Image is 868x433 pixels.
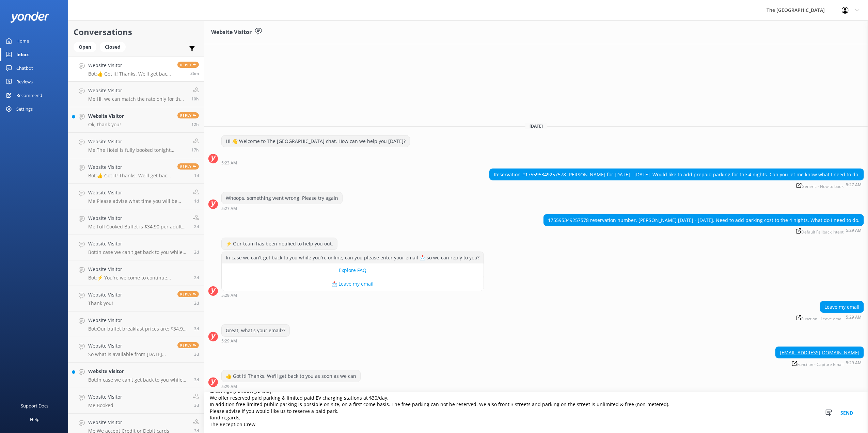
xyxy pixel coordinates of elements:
span: Aug 23 2025 05:48pm (UTC +12:00) Pacific/Auckland [191,122,199,127]
a: [EMAIL_ADDRESS][DOMAIN_NAME] [780,349,859,356]
span: Reply [177,291,199,297]
span: Aug 22 2025 02:03pm (UTC +12:00) Pacific/Auckland [194,173,199,178]
h4: Website Visitor [88,393,122,401]
div: Recommend [16,89,42,102]
a: Website VisitorMe:Full Cooked Buffet is $34.90 per adult or Continental is $24.90 per adult2d [68,209,204,235]
span: Aug 21 2025 04:10pm (UTC +12:00) Pacific/Auckland [194,300,199,306]
div: 175595349257578 reservation number. [PERSON_NAME] [DATE] - [DATE]. Need to add parking cost to th... [544,214,864,226]
div: Leave my email [820,301,864,313]
span: [DATE] [525,123,547,129]
h4: Website Visitor [88,240,189,247]
span: Aug 21 2025 09:18pm (UTC +12:00) Pacific/Auckland [194,249,199,255]
div: In case we can't get back to you while you're online, can you please enter your email 📩 so we can... [222,252,484,263]
p: Bot: ⚡ You're welcome to continue messaging and then leave your email 📩 in case we can't respond ... [88,275,189,281]
h4: Website Visitor [88,112,124,120]
strong: 5:29 AM [846,315,862,321]
h4: Website Visitor [88,419,169,426]
div: Aug 24 2025 05:29am (UTC +12:00) Pacific/Auckland [775,360,864,367]
span: Aug 21 2025 05:13pm (UTC +12:00) Pacific/Auckland [194,275,199,280]
span: Aug 24 2025 05:29am (UTC +12:00) Pacific/Auckland [190,70,199,76]
div: Great, what's your email?? [222,325,289,336]
span: Function - Leave email [796,315,843,321]
h4: Website Visitor [88,266,189,273]
div: Reservation #175595349257578 [PERSON_NAME] for [DATE] - [DATE]. Would like to add prepaid parking... [490,169,864,180]
button: Explore FAQ [222,263,484,277]
a: Website VisitorBot:In case we can't get back to you while you're online, can you please enter you... [68,235,204,260]
div: Settings [16,102,33,116]
h4: Website Visitor [88,138,186,145]
a: Website VisitorBot:Our buffet breakfast prices are: $34.90 per adult for cooked, $24.90 per adult... [68,311,204,337]
span: Aug 23 2025 01:02pm (UTC +12:00) Pacific/Auckland [191,147,199,153]
a: Website VisitorOk, thank you!Reply12h [68,107,204,133]
p: Bot: 👍 Got it! Thanks. We'll get back to you as soon as we can [88,71,172,77]
p: Bot: In case we can't get back to you while you're online, can you please enter your email 📩 so w... [88,377,189,383]
span: Aug 21 2025 10:53pm (UTC +12:00) Pacific/Auckland [194,224,199,229]
span: Aug 23 2025 07:36pm (UTC +12:00) Pacific/Auckland [191,96,199,102]
div: Aug 24 2025 05:29am (UTC +12:00) Pacific/Auckland [221,338,290,343]
h4: Website Visitor [88,87,186,94]
div: Whoops, something went wrong! Please try again [222,192,342,204]
span: Reply [177,62,199,68]
p: Bot: 👍 Got it! Thanks. We'll get back to you as soon as we can [88,173,172,179]
span: Function - Capture Email [792,361,843,367]
strong: 5:29 AM [846,228,862,234]
span: Reply [177,342,199,348]
strong: 5:23 AM [221,161,237,165]
strong: 5:29 AM [221,339,237,343]
a: Website VisitorBot:👍 Got it! Thanks. We'll get back to you as soon as we canReply1d [68,158,204,184]
span: Aug 20 2025 06:23pm (UTC +12:00) Pacific/Auckland [194,351,199,357]
span: Generic - How to book [796,183,843,189]
a: Closed [100,43,129,50]
p: Bot: Our buffet breakfast prices are: $34.90 per adult for cooked, $24.90 per adult for continent... [88,326,189,332]
strong: 5:29 AM [221,293,237,298]
a: Website VisitorMe:Hi, we can match the rate only for the Deluxe King Studio room type. if you8 wi... [68,82,204,107]
p: Me: Full Cooked Buffet is $34.90 per adult or Continental is $24.90 per adult [88,224,188,230]
img: yonder-white-logo.png [10,12,49,23]
div: 👍 Got it! Thanks. We'll get back to you as soon as we can [222,370,360,382]
h4: Website Visitor [88,189,188,196]
strong: 5:29 AM [846,361,862,367]
span: Reply [177,163,199,170]
a: Website VisitorThank you!Reply2d [68,286,204,311]
a: Website VisitorMe:Please advise what time you will be arriving1d [68,184,204,209]
div: Inbox [16,48,29,61]
p: Me: Hi, we can match the rate only for the Deluxe King Studio room type. if you8 wish to proceed ... [88,96,186,102]
div: Aug 24 2025 05:29am (UTC +12:00) Pacific/Auckland [221,384,361,389]
div: Open [74,42,96,52]
span: Aug 22 2025 08:16am (UTC +12:00) Pacific/Auckland [194,198,199,204]
a: Website VisitorSo what is available from [DATE] until [DATE] thenReply3d [68,337,204,363]
div: Support Docs [21,399,49,413]
div: Aug 24 2025 05:27am (UTC +12:00) Pacific/Auckland [489,182,864,189]
strong: 5:27 AM [846,183,862,189]
h2: Conversations [74,26,199,38]
h4: Website Visitor [88,62,172,69]
div: Reviews [16,75,33,89]
span: Reply [177,112,199,118]
strong: 5:27 AM [221,207,237,211]
h4: Website Visitor [88,291,122,299]
p: So what is available from [DATE] until [DATE] then [88,351,172,357]
button: Send [834,392,859,433]
div: Aug 24 2025 05:29am (UTC +12:00) Pacific/Auckland [794,315,864,321]
h4: Website Visitor [88,368,189,375]
h4: Website Visitor [88,163,172,171]
div: Aug 24 2025 05:27am (UTC +12:00) Pacific/Auckland [221,206,343,211]
div: Hi 👋 Welcome to The [GEOGRAPHIC_DATA] chat. How can we help you [DATE]? [222,135,410,147]
textarea: Greetings [PERSON_NAME], We offer reserved paid parking & limited paid EV charging stations at $3... [204,392,868,433]
span: Aug 20 2025 11:08am (UTC +12:00) Pacific/Auckland [194,402,199,408]
div: Help [30,413,40,426]
a: Open [74,43,100,50]
button: 📩 Leave my email [222,277,484,291]
a: Website VisitorBot:👍 Got it! Thanks. We'll get back to you as soon as we canReply36m [68,56,204,82]
p: Me: Booked [88,402,122,408]
span: Aug 20 2025 03:10pm (UTC +12:00) Pacific/Auckland [194,377,199,383]
p: Me: The Hotel is fully booked tonight ([DATE] ) [88,147,186,153]
h4: Website Visitor [88,342,172,350]
a: Website VisitorBot:⚡ You're welcome to continue messaging and then leave your email 📩 in case we ... [68,260,204,286]
p: Me: Please advise what time you will be arriving [88,198,188,204]
a: Website VisitorBot:In case we can't get back to you while you're online, can you please enter you... [68,363,204,388]
p: Ok, thank you! [88,122,124,128]
h3: Website Visitor [211,28,252,37]
a: Website VisitorMe:The Hotel is fully booked tonight ([DATE] )17h [68,133,204,158]
span: Default Fallback Intent [796,228,843,234]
